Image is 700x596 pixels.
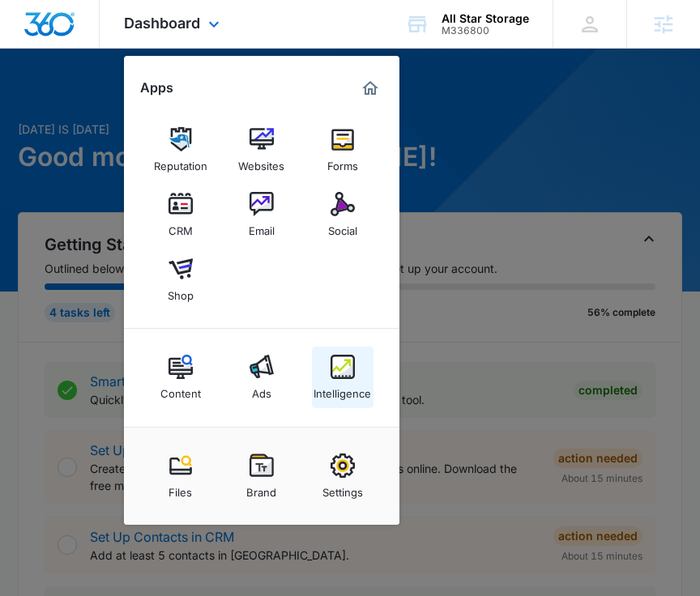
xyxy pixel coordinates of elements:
[169,216,193,237] div: CRM
[168,281,194,302] div: Shop
[442,25,529,36] div: account id
[154,151,207,172] div: Reputation
[312,347,373,408] a: Intelligence
[150,347,211,408] a: Content
[150,445,211,507] a: Files
[322,478,363,499] div: Settings
[238,151,284,172] div: Websites
[357,75,383,101] a: Marketing 360® Dashboard
[169,478,192,499] div: Files
[150,119,211,181] a: Reputation
[249,216,275,237] div: Email
[140,80,173,96] h2: Apps
[124,15,200,32] span: Dashboard
[231,347,292,408] a: Ads
[327,151,358,172] div: Forms
[328,216,357,237] div: Social
[150,184,211,245] a: CRM
[231,119,292,181] a: Websites
[312,184,373,245] a: Social
[150,249,211,310] a: Shop
[312,445,373,507] a: Settings
[314,379,371,400] div: Intelligence
[231,184,292,245] a: Email
[160,379,201,400] div: Content
[442,12,529,25] div: account name
[252,379,271,400] div: Ads
[312,119,373,181] a: Forms
[231,445,292,507] a: Brand
[246,478,276,499] div: Brand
